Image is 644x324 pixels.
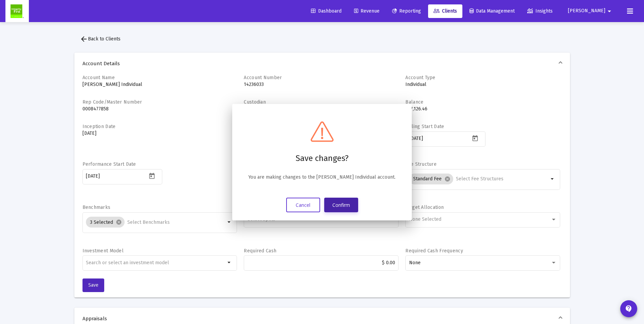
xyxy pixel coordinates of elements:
p: [PERSON_NAME] Individual [82,81,237,88]
span: Clients [434,8,457,14]
mat-icon: arrow_drop_down [225,218,234,226]
input: Select Benchmarks [127,220,225,225]
input: Select a date [409,136,470,141]
p: Individual [405,81,560,88]
label: Account Type [405,75,435,80]
span: Account Details [82,60,559,67]
mat-icon: arrow_back [80,35,88,43]
span: Save [88,282,98,288]
span: Appraisals [82,315,559,322]
label: Required Cash [244,248,276,254]
button: Open calendar [470,133,480,143]
label: Custodian [244,99,266,105]
mat-icon: arrow_drop_down [225,258,234,267]
label: Investment Model [82,248,124,254]
label: Account Number [244,75,282,80]
input: $2000.00 [247,260,395,266]
mat-icon: arrow_drop_down [605,4,613,18]
button: Cancel [286,198,320,212]
span: Data Management [470,8,515,14]
label: Inception Date [82,124,116,129]
span: Reporting [392,8,421,14]
mat-icon: cancel [116,219,122,225]
mat-icon: contact_support [625,305,633,313]
span: Insights [527,8,553,14]
input: Select Fee Structures [456,176,549,182]
label: Billing Start Date [405,124,444,129]
label: Benchmarks [82,204,111,210]
img: Dashboard [11,4,24,18]
label: Account Name [82,75,115,80]
mat-icon: cancel [444,176,450,182]
label: Target Allocation [405,204,444,210]
mat-chip: Standard Fee [409,174,453,184]
mat-chip-list: Selection [86,215,225,229]
label: Fee Structure [405,161,437,167]
label: Performance Start Date [82,161,136,167]
span: None [409,260,421,266]
label: Balance [405,99,423,105]
span: Dashboard [311,8,342,14]
mat-icon: arrow_drop_down [549,175,557,183]
h1: Save changes? [296,153,349,164]
p: [DATE] [82,130,237,137]
mat-chip-list: Selection [409,172,549,186]
mat-chip: 3 Selected [86,217,125,228]
label: Rep Code/Master Number [82,99,142,105]
span: None Selected [409,216,441,222]
span: Revenue [354,8,380,14]
button: Confirm [324,198,358,212]
span: Back to Clients [80,36,121,42]
input: undefined [86,260,225,266]
p: 14236033 [244,81,399,88]
button: Open calendar [147,171,157,181]
label: Required Cash Frequency [405,248,463,254]
p: $37,126.46 [405,106,560,112]
span: [PERSON_NAME] [568,8,605,14]
p: 0008477858 [82,106,237,112]
div: You are making changes to the [PERSON_NAME] Individual account. [249,174,395,181]
input: Select a date [86,174,147,179]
